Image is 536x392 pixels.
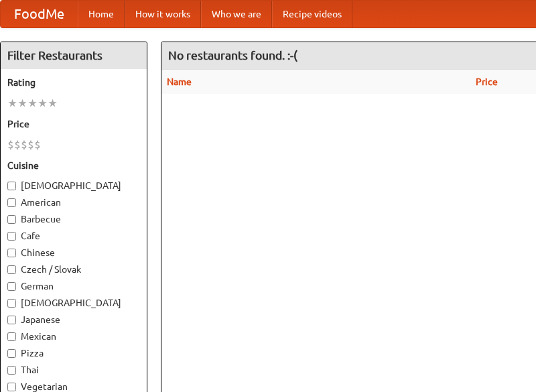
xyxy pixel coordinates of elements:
li: $ [21,137,27,152]
input: [DEMOGRAPHIC_DATA] [7,182,16,190]
li: $ [27,137,34,152]
a: Who we are [201,1,272,27]
li: $ [7,137,14,152]
input: Barbecue [7,215,16,224]
input: [DEMOGRAPHIC_DATA] [7,299,16,308]
label: Pizza [7,346,140,360]
input: Vegetarian [7,383,16,391]
label: Mexican [7,330,140,343]
label: [DEMOGRAPHIC_DATA] [7,296,140,310]
input: Mexican [7,332,16,341]
h5: Cuisine [7,159,140,172]
ng-pluralize: No restaurants found. :-( [168,49,297,62]
label: Barbecue [7,212,140,226]
h4: Filter Restaurants [1,42,147,69]
li: ★ [17,96,27,111]
input: Japanese [7,316,16,324]
li: $ [34,137,41,152]
input: Thai [7,366,16,375]
a: How it works [125,1,201,27]
a: Home [78,1,125,27]
label: Japanese [7,313,140,326]
a: Name [167,76,192,87]
input: Czech / Slovak [7,265,16,274]
a: Price [476,76,498,87]
input: American [7,198,16,207]
li: $ [14,137,21,152]
li: ★ [27,96,38,111]
label: Thai [7,363,140,377]
input: German [7,282,16,291]
input: Pizza [7,349,16,358]
li: ★ [7,96,17,111]
label: Chinese [7,246,140,259]
input: Cafe [7,232,16,241]
h5: Price [7,117,140,131]
label: German [7,279,140,293]
h5: Rating [7,76,140,89]
a: FoodMe [1,1,78,27]
li: ★ [48,96,58,111]
label: Cafe [7,229,140,243]
label: [DEMOGRAPHIC_DATA] [7,179,140,192]
label: American [7,196,140,209]
li: ★ [38,96,48,111]
label: Czech / Slovak [7,263,140,276]
a: Recipe videos [272,1,352,27]
input: Chinese [7,249,16,257]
